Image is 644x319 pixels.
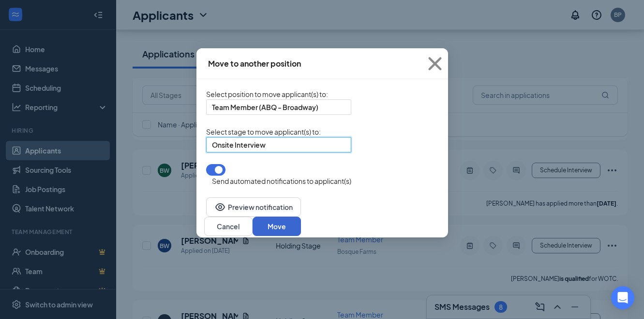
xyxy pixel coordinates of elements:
[206,127,321,136] span: Select stage to move applicant(s) to :
[611,286,634,309] div: Open Intercom Messenger
[212,177,351,185] span: Send automated notifications to applicant(s)
[214,201,226,213] svg: Eye
[253,217,301,236] button: Move
[204,217,253,236] button: Cancel
[422,51,448,77] svg: Cross
[208,58,301,69] div: Move to another position
[212,100,318,114] span: Team Member (ABQ - Broadway)
[422,48,448,79] button: Close
[206,197,301,217] button: EyePreview notification
[206,90,328,98] span: Select position to move applicant(s) to :
[212,138,266,152] span: Onsite Interview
